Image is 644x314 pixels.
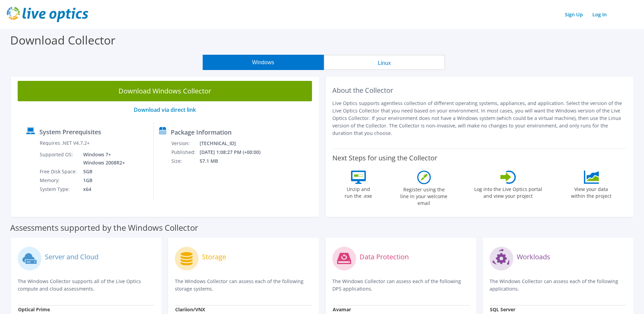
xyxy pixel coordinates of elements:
td: Size: [171,157,199,165]
label: View your data within the project [567,184,616,199]
a: Download via direct link [134,106,196,114]
td: [TECHNICAL_ID] [199,139,270,148]
td: 57.1 MB [199,157,270,165]
td: Windows 7+ Windows 2008R2+ [78,150,126,167]
img: live_optics_svg.svg [7,7,88,22]
td: x64 [78,185,126,194]
label: Download Collector [10,32,115,48]
h2: About the Collector [332,86,627,94]
label: Assessments supported by the Windows Collector [10,224,198,231]
td: Supported OS: [39,150,78,167]
td: 5GB [78,167,126,176]
label: Register using the line in your welcome email [399,184,449,207]
p: The Windows Collector can assess each of the following applications. [490,278,626,293]
label: Unzip and run the .exe [343,184,374,199]
button: Linux [324,55,445,70]
label: Workloads [517,254,550,260]
label: Log into the Live Optics portal and view your project [474,184,542,199]
label: Server and Cloud [45,254,98,260]
td: 1GB [78,176,126,185]
td: Free Disk Space: [39,167,78,176]
label: System Prerequisites [39,128,101,135]
strong: Optical Prime [18,306,50,313]
td: Published: [171,148,199,157]
td: Memory: [39,176,78,185]
p: Live Optics supports agentless collection of different operating systems, appliances, and applica... [332,100,627,137]
strong: Clariion/VNX [175,306,205,313]
td: [DATE] 1:08:27 PM (+00:00) [199,148,270,157]
td: Version: [171,139,199,148]
label: Next Steps for using the Collector [332,154,437,162]
a: Download Windows Collector [18,81,312,101]
a: Log In [589,10,610,19]
label: Data Protection [360,254,409,260]
label: Requires .NET V4.7.2+ [40,140,90,146]
p: The Windows Collector can assess each of the following DPS applications. [332,278,469,293]
button: Windows [203,55,324,70]
td: System Type: [39,185,78,194]
p: The Windows Collector supports all of the Live Optics compute and cloud assessments. [18,278,154,293]
label: Package Information [171,129,232,136]
label: Storage [202,254,226,260]
strong: Avamar [333,306,351,313]
strong: SQL Server [490,306,515,313]
a: Sign Up [562,10,586,19]
p: The Windows Collector can assess each of the following storage systems. [175,278,312,293]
